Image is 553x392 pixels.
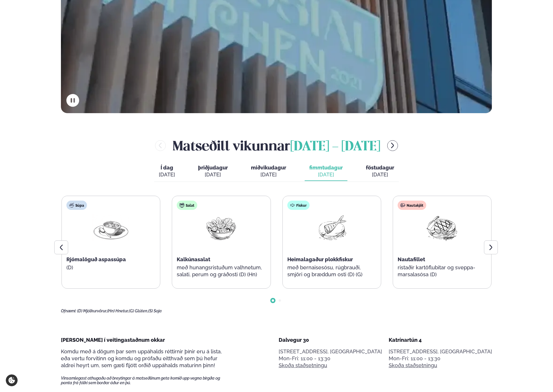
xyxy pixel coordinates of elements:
div: Mon-Fri: 11:00 - 13:30 [279,355,382,362]
img: beef.svg [401,203,405,208]
div: Salat [177,201,197,210]
button: þriðjudagur [DATE] [193,162,232,181]
h2: Matseðill vikunnar [173,136,380,155]
span: Ofnæmi: [61,309,76,313]
span: [DATE] - [DATE] [290,141,380,153]
span: (S) Soja [148,309,162,313]
p: með hunangsristuðum valhnetum, salati, perum og gráðosti (D) (Hn) [177,264,266,278]
img: fish.svg [290,203,295,208]
span: (Hn) Hnetur, [107,309,129,313]
a: Skoða staðsetningu [279,362,327,369]
a: Cookie settings [6,374,18,386]
span: fimmtudagur [309,165,343,171]
a: Skoða staðsetningu [389,362,437,369]
span: Go to slide 1 [272,299,274,302]
span: þriðjudagur [198,165,228,171]
div: [DATE] [251,171,286,178]
button: Í dag [DATE] [154,162,180,181]
div: [DATE] [366,171,394,178]
img: Soup.png [92,214,129,241]
div: Mon-Fri: 11:00 - 13:30 [389,355,492,362]
span: Heimalagaður plokkfiskur [287,256,353,262]
img: Beef-Meat.png [424,214,461,241]
div: [DATE] [198,171,228,178]
div: Dalvegur 30 [279,337,382,344]
button: menu-btn-left [155,140,166,151]
img: Fish.png [313,214,350,241]
span: Komdu með á dögum þar sem uppáhalds réttirnir þínir eru á lista, eða vertu forvitinn og komdu og ... [61,348,222,368]
img: soup.svg [69,203,74,208]
span: (G) Glúten, [129,309,148,313]
span: [PERSON_NAME] í veitingastaðnum okkar [61,337,165,343]
span: Go to slide 2 [279,299,281,302]
p: með bernaisesósu, rúgbrauði, smjöri og bræddum osti (D) (G) [287,264,376,278]
p: [STREET_ADDRESS], [GEOGRAPHIC_DATA] [279,348,382,355]
div: [DATE] [159,171,175,178]
p: ristaðir kartöflubitar og sveppa- marsalasósa (D) [398,264,487,278]
button: menu-btn-right [387,140,398,151]
span: Nautafillet [398,256,425,262]
img: Salad.png [203,214,240,241]
span: Vinsamlegast athugaðu að breytingar á matseðlinum geta komið upp vegna birgða og panta frá fólki ... [61,376,230,385]
span: miðvikudagur [251,165,286,171]
span: Í dag [159,164,175,171]
button: föstudagur [DATE] [361,162,399,181]
div: Nautakjöt [398,201,426,210]
span: föstudagur [366,165,394,171]
p: [STREET_ADDRESS], [GEOGRAPHIC_DATA] [389,348,492,355]
p: (D) [66,264,155,271]
span: Rjómalöguð aspassúpa [66,256,126,262]
img: salad.svg [180,203,184,208]
button: fimmtudagur [DATE] [305,162,347,181]
button: miðvikudagur [DATE] [246,162,291,181]
span: (D) Mjólkurvörur, [77,309,107,313]
div: Katrínartún 4 [389,337,492,344]
span: Kalkúnasalat [177,256,210,262]
div: [DATE] [309,171,343,178]
div: Fiskur [287,201,310,210]
div: Súpa [66,201,87,210]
